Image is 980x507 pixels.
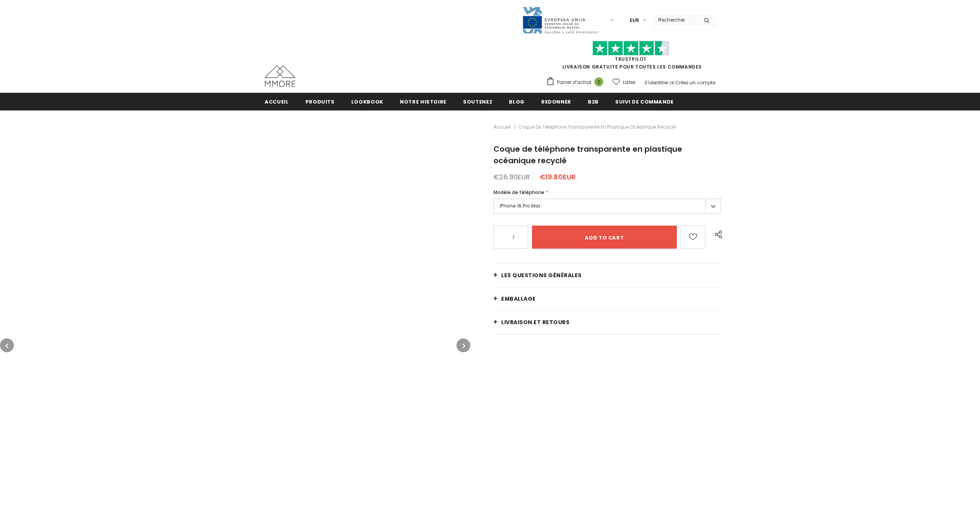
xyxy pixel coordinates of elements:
span: Accueil [265,98,289,105]
a: Accueil [493,122,511,132]
span: Blog [509,98,525,105]
a: soutenez [463,93,492,110]
span: Listes [623,79,636,86]
a: Accueil [265,93,289,110]
a: Redonner [541,93,571,110]
span: €26.90EUR [493,172,530,182]
a: Les questions générales [493,264,721,287]
span: soutenez [463,98,492,105]
a: Listes [612,75,636,89]
span: Suivi de commande [615,98,674,105]
span: or [670,79,674,86]
img: Javni Razpis [522,6,599,34]
span: Livraison et retours [501,318,569,326]
a: Livraison et retours [493,311,721,334]
a: Produits [305,93,335,110]
a: TrustPilot [615,56,647,62]
span: Redonner [541,98,571,105]
a: Lookbook [351,93,383,110]
span: LIVRAISON GRATUITE POUR TOUTES LES COMMANDES [546,44,715,70]
a: S'identifier [644,79,668,86]
span: EMBALLAGE [501,295,536,303]
a: Notre histoire [400,93,446,110]
span: EUR [630,17,639,24]
span: Notre histoire [400,98,446,105]
a: Blog [509,93,525,110]
a: Créez un compte [675,79,715,86]
span: Lookbook [351,98,383,105]
input: Add to cart [532,226,677,249]
img: Cas MMORE [265,65,295,87]
span: 0 [594,77,603,86]
span: Produits [305,98,335,105]
a: Suivi de commande [615,93,674,110]
input: Search Site [654,14,698,25]
img: Faites confiance aux étoiles pilotes [592,41,670,56]
span: €19.80EUR [540,172,576,182]
span: Modèle de téléphone [493,189,544,196]
a: EMBALLAGE [493,287,721,310]
span: Les questions générales [501,271,582,279]
span: Coque de téléphone transparente en plastique océanique recyclé [518,122,676,132]
a: B2B [588,93,599,110]
label: iPhone 16 Pro Max [493,199,721,214]
span: Coque de téléphone transparente en plastique océanique recyclé [493,144,682,166]
a: Panier d'achat 0 [546,77,607,88]
span: B2B [588,98,599,105]
a: Javni Razpis [522,17,599,23]
span: Panier d'achat [557,79,591,86]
